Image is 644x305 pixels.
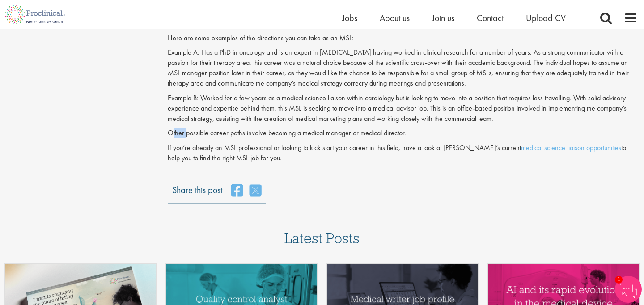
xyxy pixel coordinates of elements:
[342,12,357,24] a: Jobs
[168,47,637,88] p: Example A: Has a PhD in oncology and is an expert in [MEDICAL_DATA] having worked in clinical res...
[168,33,637,43] p: Here are some examples of the directions you can take as an MSL:
[250,184,261,197] a: share on twitter
[168,128,637,138] p: Other possible career paths involve becoming a medical manager or medical director.
[521,143,621,152] a: medical science liaison opportunities
[284,231,360,252] h3: Latest Posts
[168,93,637,124] p: Example B: Worked for a few years as a medical science liaison within cardiology but is looking t...
[380,12,410,24] a: About us
[526,12,566,24] a: Upload CV
[477,12,504,24] a: Contact
[615,276,623,284] span: 1
[432,12,454,24] a: Join us
[168,143,637,163] p: If you’re already an MSL professional or looking to kick start your career in this field, have a ...
[615,276,642,303] img: Chatbot
[172,184,222,190] label: Share this post
[231,184,243,197] a: share on facebook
